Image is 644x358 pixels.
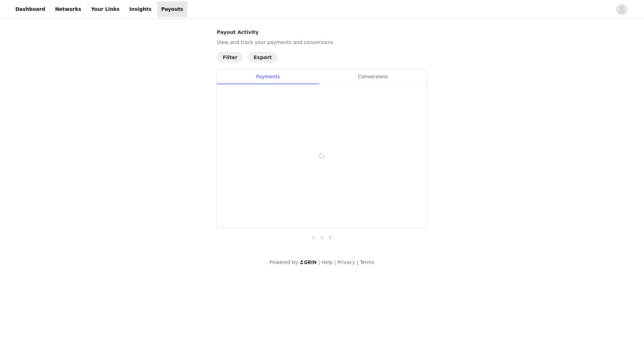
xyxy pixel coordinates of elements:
[217,29,427,36] h4: Payout Activity
[217,69,319,85] div: Payments
[318,234,326,242] li: 0
[157,1,187,17] a: Payouts
[11,1,49,17] a: Dashboard
[360,259,374,265] a: Terms
[328,236,332,240] i: icon: right
[125,1,156,17] a: Insights
[248,52,278,63] button: Export
[319,69,427,85] div: Conversions
[217,52,243,63] button: Filter
[217,39,427,46] p: View and track your payments and conversions
[318,234,326,242] a: 0
[618,4,625,15] div: avatar
[322,259,333,265] a: Help
[87,1,124,17] a: Your Links
[337,259,355,265] a: Privacy
[270,259,298,265] span: Powered by
[319,259,320,265] span: |
[51,1,85,17] a: Networks
[300,260,317,264] img: logo
[309,234,318,242] li: Previous Page
[326,234,335,242] li: Next Page
[357,259,358,265] span: |
[334,259,336,265] span: |
[312,236,316,240] i: icon: left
